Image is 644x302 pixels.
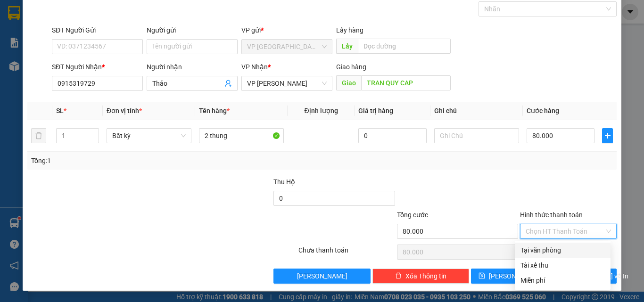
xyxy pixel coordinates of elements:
th: Ghi chú [430,102,523,120]
button: delete [31,128,46,143]
span: Định lượng [304,107,338,114]
button: save[PERSON_NAME] [471,269,543,284]
label: Hình thức thanh toán [520,211,583,219]
input: Dọc đường [358,39,451,54]
span: delete [395,272,402,280]
div: Tổng: 1 [31,155,249,166]
li: (c) 2017 [79,45,130,57]
span: plus [603,132,612,139]
div: VP gửi [241,25,332,35]
span: user-add [224,80,232,87]
span: VP Nhận [241,63,268,71]
span: Lấy [336,39,358,54]
button: plus [602,128,613,143]
span: Đơn vị tính [107,107,142,114]
input: 0 [358,128,426,143]
span: [PERSON_NAME] [297,271,347,281]
span: Lấy hàng [336,26,363,34]
div: Người gửi [147,25,238,35]
span: Giao [336,75,361,90]
span: Tổng cước [397,211,428,219]
span: Cước hàng [527,107,559,114]
span: Bất kỳ [112,129,186,143]
button: deleteXóa Thông tin [372,269,469,284]
b: [DOMAIN_NAME] [79,36,130,43]
b: BIÊN NHẬN GỬI HÀNG HÓA [61,14,91,90]
span: [PERSON_NAME] [489,271,539,281]
div: Miễn phí [520,275,605,286]
span: VP Phan Thiết [247,76,327,90]
img: logo.jpg [102,12,125,34]
input: Ghi Chú [434,128,519,143]
span: Tên hàng [199,107,230,114]
span: Giá trị hàng [358,107,393,114]
input: Dọc đường [361,75,451,90]
span: SL [56,107,64,114]
div: Tài xế thu [520,260,605,270]
span: Giao hàng [336,63,366,71]
span: Xóa Thông tin [405,271,446,281]
span: save [479,272,485,280]
div: SĐT Người Nhận [52,62,143,72]
input: VD: Bàn, Ghế [199,128,284,143]
span: VP Sài Gòn [247,40,327,54]
div: SĐT Người Gửi [52,25,143,35]
button: printer[PERSON_NAME] và In [545,269,617,284]
b: [PERSON_NAME] [12,61,53,105]
span: Thu Hộ [273,178,295,186]
div: Chưa thanh toán [297,245,396,261]
div: Tại văn phòng [520,245,605,255]
div: Người nhận [147,62,238,72]
button: [PERSON_NAME] [273,269,370,284]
